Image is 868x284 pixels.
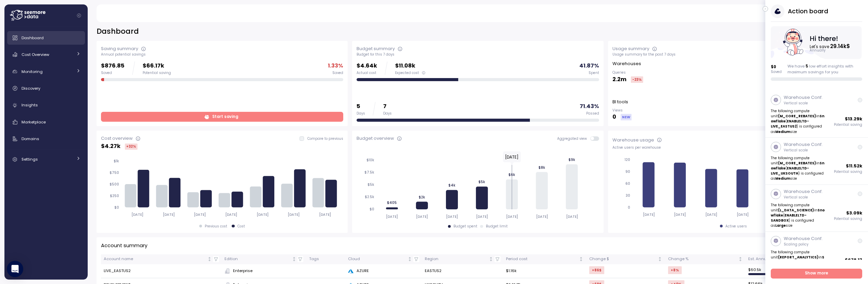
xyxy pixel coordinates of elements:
button: Collapse navigation [75,13,83,18]
p: Account summary [101,242,147,250]
span: Settings [21,156,38,162]
h3: Action board [788,7,828,15]
div: Tags [309,256,343,262]
div: Previous cost [205,224,227,229]
div: Saving summary [101,45,138,52]
tspan: 120 [624,158,630,162]
p: Queries [612,70,643,75]
p: $ 4.27k [101,142,120,151]
span: Expected cost [395,71,419,75]
p: Vertical scale [784,195,823,200]
a: Warehouse Conf.Vertical scaleThe following compute unit(L_DATA_SCIENCE)inSnowflake(ENABLELTD-SAND... [765,185,868,232]
p: $4.64k [357,61,377,71]
span: Start saving [212,112,238,121]
span: Domains [21,136,39,141]
p: $66.17k [143,61,171,71]
tspan: [DATE] [288,212,300,217]
p: 41.87 % [579,61,599,71]
tspan: [DATE] [319,212,331,217]
td: $1.16k [503,264,587,278]
th: Account nameNot sorted [101,254,222,264]
div: Period cost [506,256,578,262]
div: Budget for this 7 days [357,52,599,57]
span: Enterprise [233,268,252,274]
a: Cost Overview [7,48,85,61]
div: Annual potential savings [101,52,343,57]
tspan: [DATE] [257,212,269,217]
p: 5 [357,102,365,111]
text: Annually [810,48,826,53]
div: Passed [586,111,599,116]
strong: (L_DATA_SCIENCE) [778,208,814,212]
a: Start saving [101,112,343,122]
a: Domains [7,132,85,146]
div: Change % [668,256,737,262]
th: Change %Not sorted [665,254,746,264]
td: LIVE_EASTUS2 [101,264,222,278]
p: $ 0 [771,64,782,70]
div: Days [383,111,392,116]
div: Change $ [589,256,657,262]
tspan: $0 [114,205,119,210]
span: Insights [21,102,38,108]
p: $876.85 [101,61,125,71]
a: Insights [7,99,85,112]
div: Not sorted [207,257,212,261]
tspan: $2.5k [365,195,374,199]
tspan: $6k [508,173,515,177]
tspan: [DATE] [737,212,749,217]
p: Warehouse Conf. [784,141,823,148]
tspan: 60 [625,181,630,186]
div: Warehouse usage [612,137,654,144]
p: 71.43 % [580,102,599,111]
p: Vertical scale [784,101,823,106]
th: Change $Not sorted [587,254,665,264]
tspan: [DATE] [194,212,206,217]
strong: ENABLELTD-LIVE_EASTUS2 [771,119,809,129]
tspan: $9k [568,158,575,162]
p: $ 13.29k [845,116,863,122]
p: $ 11.52k [846,163,863,169]
p: The following compute unit in ( ) is configured as size [771,108,826,134]
p: Warehouses [612,60,641,67]
th: RegionNot sorted [422,254,503,264]
tspan: 30 [626,193,630,198]
p: Potential saving [834,169,863,174]
p: 1.33 % [328,61,343,71]
div: Active users per warehouse [612,145,855,150]
p: The following compute unit in ( ) is configured with scaling policy [771,250,826,275]
p: 7 [383,102,392,111]
span: Marketplace [21,119,46,125]
tspan: [DATE] [643,212,655,217]
tspan: [DATE] [386,214,398,219]
a: Warehouse Conf.Scaling policyThe following compute unit(REPORT_ANALYTICS)inSnowflake() is configu... [765,232,868,279]
div: Active users [725,224,747,229]
p: $ 678.17 [845,257,863,264]
div: Saved [101,71,125,75]
strong: Large [776,223,786,228]
p: Warehouse Conf. [784,94,823,101]
th: Est. Annual costNot sorted [746,254,855,264]
h2: Dashboard [97,27,139,36]
div: Cloud [348,256,406,262]
div: Spent [589,71,599,75]
td: $ 60.5k [746,264,855,278]
th: CloudNot sorted [345,254,422,264]
strong: (M_CORE_REBATES) [778,161,816,165]
a: Settings [7,152,85,166]
div: Budget overview [357,135,394,142]
div: AZURE [348,268,419,274]
span: Show more [805,269,828,278]
div: Not sorted [738,257,743,261]
tspan: $1k [113,159,119,163]
div: Region [425,256,488,262]
strong: (REPORT_ANALYTICS) [778,255,819,259]
th: EditionNot sorted [222,254,306,264]
strong: Snowflake [771,161,825,170]
p: Potential saving [834,216,863,221]
strong: Snowflake [771,208,825,218]
p: $11.08k [395,61,425,71]
div: Account name [104,256,206,262]
p: 2.2m [612,75,626,84]
a: Discovery [7,81,85,95]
